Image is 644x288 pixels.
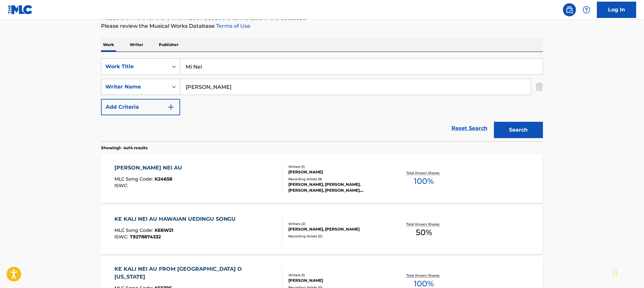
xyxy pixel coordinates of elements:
div: Recording Artists ( 0 ) [288,234,387,239]
div: [PERSON_NAME], [PERSON_NAME], [PERSON_NAME], [PERSON_NAME], [PERSON_NAME] [288,182,387,193]
p: Total Known Shares: [406,222,441,227]
p: Showing 1 - 4 of 4 results [101,145,147,151]
span: 100 % [414,175,434,187]
span: K24658 [155,176,172,182]
div: Recording Artists ( 9 ) [288,177,387,182]
div: KE KALI NEI AU FROM [GEOGRAPHIC_DATA] O [US_STATE] [114,265,277,281]
button: Search [494,122,543,138]
div: [PERSON_NAME] [288,169,387,175]
span: 50 % [416,227,432,238]
p: Please review the Musical Works Database [101,22,543,30]
form: Search Form [101,58,543,141]
div: Writers ( 1 ) [288,164,387,169]
span: ISWC : [114,183,130,188]
p: Total Known Shares: [406,273,441,278]
p: Total Known Shares: [406,170,441,175]
div: Writers ( 2 ) [288,221,387,226]
div: [PERSON_NAME], [PERSON_NAME] [288,226,387,232]
span: MLC Song Code : [114,227,155,233]
img: search [566,6,573,14]
div: Writer Name [105,83,164,91]
div: Help [580,3,593,16]
img: Delete Criterion [536,79,543,95]
img: help [583,6,590,14]
div: [PERSON_NAME] NEI AU [114,164,185,172]
a: Log In [597,2,636,18]
img: 9d2ae6d4665cec9f34b9.svg [167,103,175,111]
a: Terms of Use [215,23,250,29]
span: ISWC : [114,234,130,240]
p: Writer [128,38,145,52]
iframe: Chat Widget [611,257,644,288]
div: KE KALI NEI AU HAWAIAN UEDINGU SONGU [114,215,239,223]
span: MLC Song Code : [114,176,155,182]
div: Work Title [105,63,164,71]
a: Public Search [563,3,576,16]
img: MLC Logo [8,5,33,14]
p: Publisher [157,38,180,52]
span: T9278874332 [130,234,161,240]
p: Work [101,38,116,52]
div: Drag [613,263,617,283]
a: KE KALI NEI AU HAWAIAN UEDINGU SONGUMLC Song Code:KE6W21ISWC:T9278874332Writers (2)[PERSON_NAME],... [101,205,543,254]
a: [PERSON_NAME] NEI AUMLC Song Code:K24658ISWC:Writers (1)[PERSON_NAME]Recording Artists (9)[PERSON... [101,154,543,203]
div: [PERSON_NAME] [288,278,387,283]
a: Reset Search [448,121,491,136]
span: KE6W21 [155,227,173,233]
button: Add Criteria [101,99,180,115]
div: Writers ( 1 ) [288,273,387,278]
